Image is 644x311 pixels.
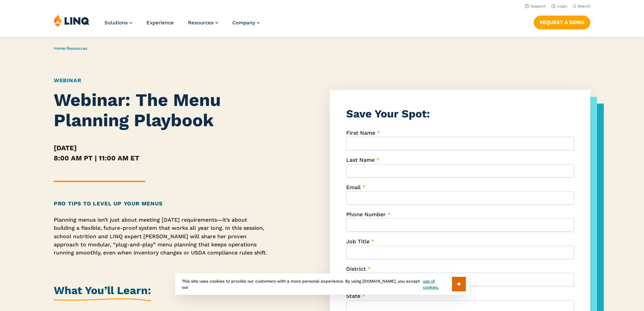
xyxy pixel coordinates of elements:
[54,14,90,27] img: LINQ | K‑12 Software
[54,216,268,257] p: Planning menus isn’t just about meeting [DATE] requirements—it’s about building a flexible, futur...
[578,4,590,8] span: Search
[423,278,452,290] a: use of cookies.
[54,46,65,51] a: Home
[54,283,151,302] h2: What You’ll Learn:
[232,20,255,26] span: Company
[104,20,128,26] span: Solutions
[346,238,369,245] span: Job Title
[104,20,132,26] a: Solutions
[346,130,375,136] span: First Name
[346,184,361,191] span: Email
[54,46,87,51] span: /
[104,14,260,37] nav: Primary Navigation
[54,153,268,163] h5: 8:00 AM PT | 11:00 AM ET
[534,14,590,29] nav: Button Navigation
[346,107,430,120] strong: Save Your Spot:
[188,20,218,26] a: Resources
[54,143,268,153] h5: [DATE]
[54,200,268,208] h2: Pro Tips to Level Up Your Menus
[346,211,386,218] span: Phone Number
[346,157,375,163] span: Last Name
[54,90,268,131] h1: Webinar: The Menu Planning Playbook
[573,4,590,9] button: Open Search Bar
[175,273,469,295] div: This site uses cookies to provide our customers with a more personal experience. By using [DOMAIN...
[534,16,590,29] a: Request a Demo
[525,4,546,8] a: Support
[188,20,214,26] span: Resources
[54,77,81,84] a: Webinar
[232,20,260,26] a: Company
[146,20,174,26] a: Experience
[67,46,87,51] a: Resources
[551,4,567,8] a: Login
[346,266,366,272] span: District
